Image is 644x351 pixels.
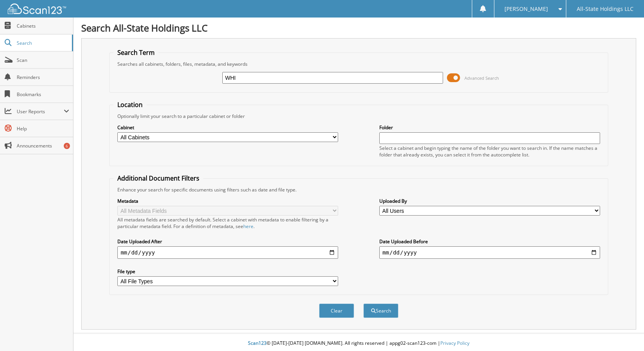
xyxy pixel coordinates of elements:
label: Folder [379,124,600,131]
span: Search [17,40,68,46]
div: Optionally limit your search to a particular cabinet or folder [113,113,604,119]
a: Privacy Policy [440,340,469,346]
iframe: Chat Widget [605,314,644,351]
span: Reminders [17,74,69,81]
span: Announcements [17,142,69,149]
div: All metadata fields are searched by default. Select a cabinet with metadata to enable filtering b... [117,216,338,230]
label: Metadata [117,198,338,204]
span: Bookmarks [17,91,69,98]
h1: Search All-State Holdings LLC [81,21,636,34]
label: Date Uploaded After [117,238,338,245]
span: Scan123 [248,340,267,346]
label: File type [117,268,338,275]
a: here [243,223,253,230]
button: Clear [319,304,354,318]
span: User Reports [17,108,64,115]
span: Help [17,125,69,132]
label: Uploaded By [379,198,600,204]
img: scan123-logo-white.svg [8,4,66,14]
span: All-State Holdings LLC [577,7,634,11]
span: Advanced Search [464,75,499,81]
label: Date Uploaded Before [379,238,600,245]
legend: Location [113,100,147,109]
div: Searches all cabinets, folders, files, metadata, and keywords [113,61,604,67]
div: 6 [64,143,70,149]
legend: Additional Document Filters [113,174,203,183]
label: Cabinet [117,124,338,131]
button: Search [363,304,398,318]
span: [PERSON_NAME] [504,7,548,11]
input: start [117,246,338,259]
span: Cabinets [17,23,69,29]
div: Select a cabinet and begin typing the name of the folder you want to search in. If the name match... [379,145,600,158]
div: Enhance your search for specific documents using filters such as date and file type. [113,186,604,193]
span: Scan [17,57,69,63]
legend: Search Term [113,48,159,57]
input: end [379,246,600,259]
